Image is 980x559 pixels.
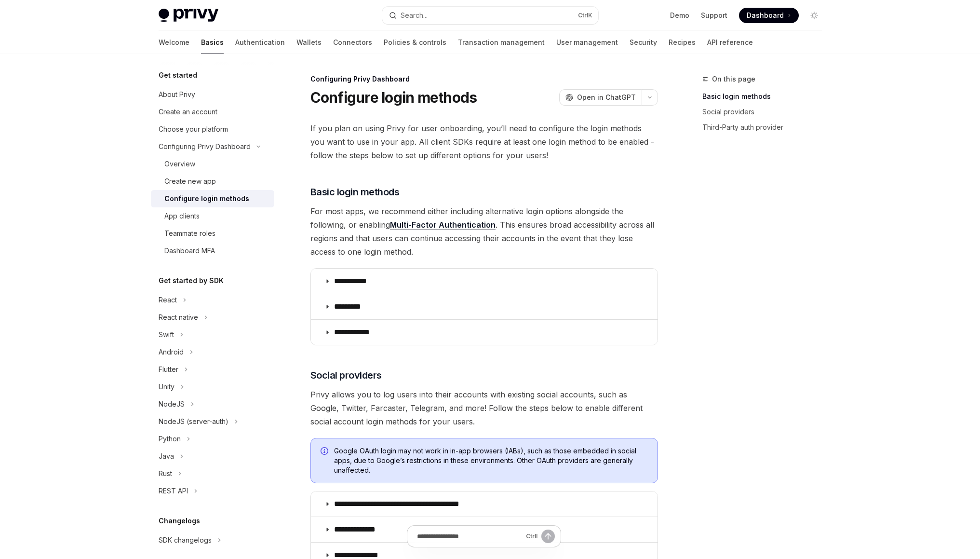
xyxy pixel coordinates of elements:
[310,74,658,84] div: Configuring Privy Dashboard
[151,326,274,343] button: Toggle Swift section
[151,395,274,413] button: Toggle NodeJS section
[670,11,689,20] a: Demo
[151,121,274,138] a: Choose your platform
[334,446,648,475] span: Google OAuth login may not work in in-app browsers (IABs), such as those embedded in social apps,...
[702,89,830,104] a: Basic login methods
[159,69,197,81] h5: Get started
[559,89,642,106] button: Open in ChatGPT
[806,8,822,23] button: Toggle dark mode
[333,31,372,54] a: Connectors
[151,291,274,309] button: Toggle React section
[151,242,274,259] a: Dashboard MFA
[201,31,224,54] a: Basics
[159,329,174,341] div: Swift
[417,526,522,547] input: Ask a question...
[401,10,428,21] div: Search...
[321,447,330,457] svg: Info
[151,343,274,361] button: Toggle Android section
[151,86,274,103] a: About Privy
[164,158,195,170] div: Overview
[159,416,228,427] div: NodeJS (server-auth)
[159,364,178,375] div: Flutter
[669,31,696,54] a: Recipes
[151,430,274,448] button: Toggle Python section
[151,482,274,500] button: Toggle REST API section
[384,31,446,54] a: Policies & controls
[382,7,598,24] button: Open search
[164,210,200,222] div: App clients
[701,11,727,20] a: Support
[159,123,228,135] div: Choose your platform
[151,378,274,395] button: Toggle Unity section
[159,141,251,152] div: Configuring Privy Dashboard
[151,532,274,549] button: Toggle SDK changelogs section
[151,413,274,430] button: Toggle NodeJS (server-auth) section
[164,176,216,187] div: Create new app
[159,275,224,286] h5: Get started by SDK
[151,173,274,190] a: Create new app
[541,530,555,543] button: Send message
[310,388,658,428] span: Privy allows you to log users into their accounts with existing social accounts, such as Google, ...
[712,73,755,85] span: On this page
[159,294,177,306] div: React
[702,104,830,120] a: Social providers
[630,31,657,54] a: Security
[159,398,185,410] div: NodeJS
[151,207,274,225] a: App clients
[159,433,181,445] div: Python
[151,361,274,378] button: Toggle Flutter section
[151,155,274,173] a: Overview
[310,185,400,199] span: Basic login methods
[159,312,198,323] div: React native
[159,31,189,54] a: Welcome
[164,228,215,239] div: Teammate roles
[702,120,830,135] a: Third-Party auth provider
[164,245,215,257] div: Dashboard MFA
[159,9,218,22] img: light logo
[310,368,382,382] span: Social providers
[151,465,274,482] button: Toggle Rust section
[310,205,658,259] span: For most apps, we recommend either including alternative login options alongside the following, o...
[159,450,174,462] div: Java
[159,515,200,527] h5: Changelogs
[151,448,274,465] button: Toggle Java section
[390,220,496,230] a: Multi-Factor Authentication
[707,31,753,54] a: API reference
[739,8,799,23] a: Dashboard
[159,468,172,479] div: Rust
[310,89,477,106] h1: Configure login methods
[164,193,249,205] div: Configure login methods
[159,89,195,100] div: About Privy
[159,381,175,393] div: Unity
[159,485,188,497] div: REST API
[556,31,618,54] a: User management
[747,11,784,20] span: Dashboard
[578,12,592,19] span: Ctrl K
[159,106,217,118] div: Create an account
[159,534,212,546] div: SDK changelogs
[151,190,274,207] a: Configure login methods
[235,31,285,54] a: Authentication
[151,309,274,326] button: Toggle React native section
[310,122,658,162] span: If you plan on using Privy for user onboarding, you’ll need to configure the login methods you wa...
[159,346,184,358] div: Android
[577,93,636,102] span: Open in ChatGPT
[151,225,274,242] a: Teammate roles
[151,103,274,121] a: Create an account
[458,31,545,54] a: Transaction management
[151,138,274,155] button: Toggle Configuring Privy Dashboard section
[296,31,322,54] a: Wallets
